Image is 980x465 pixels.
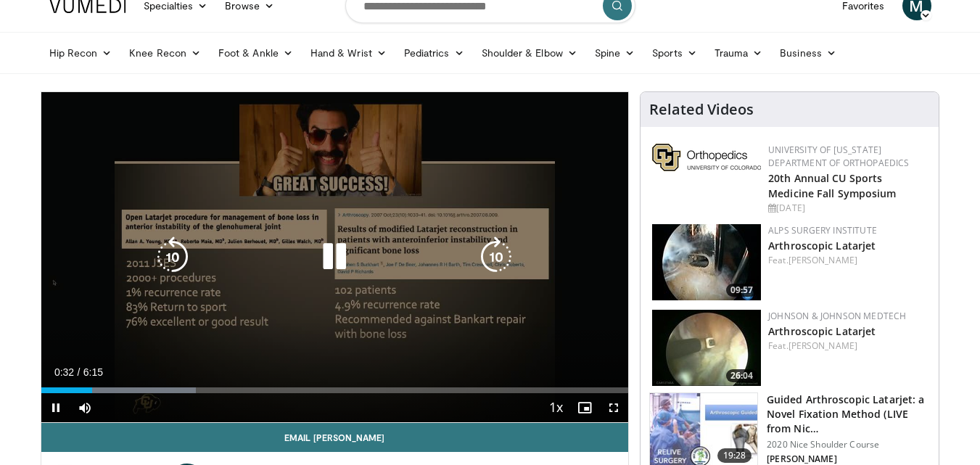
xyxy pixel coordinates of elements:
[652,310,761,386] img: 1r0G9UHG_T5JX3EH4xMDoxOjBrO-I4W8.150x105_q85_crop-smart_upscale.jpg
[649,101,754,118] h4: Related Videos
[41,92,629,423] video-js: Video Player
[706,38,772,67] a: Trauma
[41,393,70,422] button: Pause
[768,324,876,338] a: Arthroscopic Latarjet
[395,38,473,67] a: Pediatrics
[41,423,629,452] a: Email [PERSON_NAME]
[41,387,629,393] div: Progress Bar
[70,393,99,422] button: Mute
[652,310,761,386] a: 26:04
[717,448,752,463] span: 19:28
[586,38,643,67] a: Spine
[41,38,121,67] a: Hip Recon
[768,239,876,252] a: Arthroscopic Latarjet
[788,340,857,352] a: [PERSON_NAME]
[302,38,395,67] a: Hand & Wrist
[83,366,103,378] span: 6:15
[788,254,857,266] a: [PERSON_NAME]
[768,254,927,267] div: Feat.
[120,38,210,67] a: Knee Recon
[54,366,74,378] span: 0:32
[78,366,81,378] span: /
[726,284,757,297] span: 09:57
[768,171,896,200] a: 20th Annual CU Sports Medicine Fall Symposium
[726,369,757,382] span: 26:04
[570,393,599,422] button: Enable picture-in-picture mode
[768,310,906,322] a: Johnson & Johnson MedTech
[767,439,930,450] p: 2020 Nice Shoulder Course
[599,393,628,422] button: Fullscreen
[473,38,586,67] a: Shoulder & Elbow
[652,224,761,300] img: 545586_3.png.150x105_q85_crop-smart_upscale.jpg
[771,38,845,67] a: Business
[767,392,930,436] h3: Guided Arthroscopic Latarjet: a Novel Fixation Method (LIVE from Nic…
[768,224,877,236] a: Alps Surgery Institute
[768,144,909,169] a: University of [US_STATE] Department of Orthopaedics
[643,38,706,67] a: Sports
[541,393,570,422] button: Playback Rate
[767,453,930,465] p: [PERSON_NAME]
[652,224,761,300] a: 09:57
[652,144,761,171] img: 355603a8-37da-49b6-856f-e00d7e9307d3.png.150x105_q85_autocrop_double_scale_upscale_version-0.2.png
[768,202,927,215] div: [DATE]
[768,340,927,353] div: Feat.
[210,38,302,67] a: Foot & Ankle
